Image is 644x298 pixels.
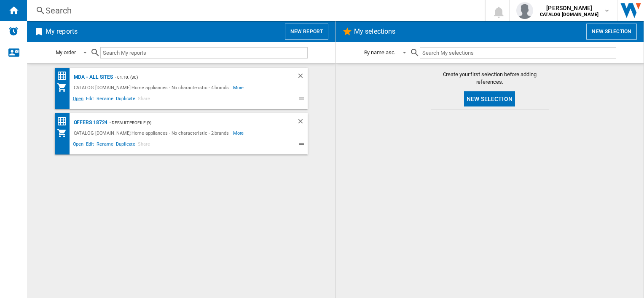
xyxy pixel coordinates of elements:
h2: My reports [44,24,79,40]
span: Duplicate [115,95,137,105]
span: Duplicate [115,140,137,150]
button: New selection [586,24,637,40]
div: By name asc. [364,49,396,56]
span: Edit [85,140,95,150]
span: [PERSON_NAME] [540,4,598,12]
div: CATALOG [DOMAIN_NAME]:Home appliances - No characteristic - 2 brands [72,128,233,138]
div: My Assortment [57,82,72,93]
div: Delete [297,72,308,82]
b: CATALOG [DOMAIN_NAME] [540,12,598,17]
button: New report [285,24,328,40]
span: Open [72,140,85,150]
div: My order [56,49,76,56]
div: - 01.10. (30) [113,72,279,82]
input: Search My reports [100,47,308,59]
div: Price Matrix [57,116,72,127]
div: Delete [297,117,308,128]
span: Rename [95,140,115,150]
span: More [233,82,245,93]
div: Price Matrix [57,71,72,81]
div: CATALOG [DOMAIN_NAME]:Home appliances - No characteristic - 4 brands [72,82,233,93]
h2: My selections [352,24,397,40]
div: - Default profile (9) [107,117,279,128]
span: Create your first selection before adding references. [431,71,549,86]
span: Share [137,140,151,150]
span: Open [72,95,85,105]
span: Share [137,95,151,105]
span: More [233,128,245,138]
div: Search [46,5,463,16]
img: profile.jpg [516,2,533,19]
div: My Assortment [57,128,72,138]
input: Search My selections [420,47,616,59]
button: New selection [464,91,515,106]
span: Edit [85,95,95,105]
div: MDA - ALL SITES [72,72,113,82]
div: offers 18724 [72,117,108,128]
img: alerts-logo.svg [8,26,19,36]
span: Rename [95,95,115,105]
